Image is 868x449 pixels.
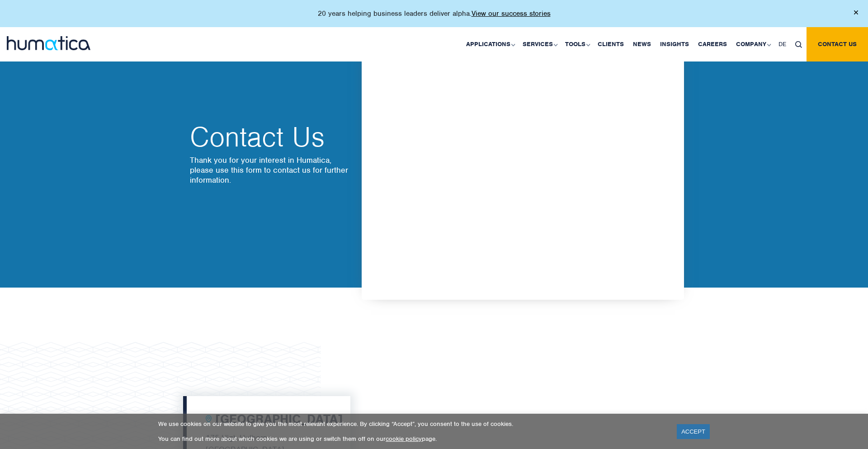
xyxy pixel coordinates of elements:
[561,27,593,61] a: Tools
[386,435,422,443] a: cookie policy
[628,27,656,61] a: News
[518,27,561,61] a: Services
[656,27,693,61] a: Insights
[158,435,665,443] p: You can find out more about which cookies we are using or switch them off on our page.
[215,412,343,427] h2: [GEOGRAPHIC_DATA]
[693,27,731,61] a: Careers
[677,424,710,439] a: ACCEPT
[731,27,774,61] a: Company
[158,420,665,428] p: We use cookies on our website to give you the most relevant experience. By clicking “Accept”, you...
[318,9,551,18] p: 20 years helping business leaders deliver alpha.
[778,40,786,48] span: DE
[774,27,791,61] a: DE
[472,9,551,18] a: View our success stories
[462,27,518,61] a: Applications
[593,27,628,61] a: Clients
[807,27,868,61] a: Contact us
[795,41,802,48] img: search_icon
[190,155,353,185] p: Thank you for your interest in Humatica, please use this form to contact us for further information.
[7,36,90,50] img: logo
[190,123,353,151] h2: Contact Us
